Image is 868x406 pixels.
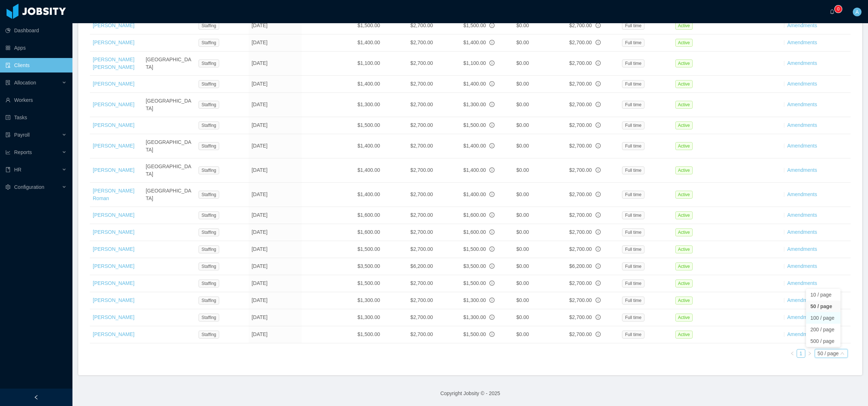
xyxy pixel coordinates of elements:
[143,134,196,158] td: [GEOGRAPHIC_DATA]
[596,81,601,86] span: info-circle
[622,228,644,236] span: Full time
[463,331,486,337] span: $1,500.00
[199,331,219,339] span: Staffing
[93,40,134,45] a: [PERSON_NAME]
[143,93,196,117] td: [GEOGRAPHIC_DATA]
[199,166,219,174] span: Staffing
[5,110,67,125] a: icon: profileTasks
[93,188,134,201] a: [PERSON_NAME] Roman
[408,76,460,93] td: $2,700.00
[355,17,408,34] td: $1,500.00
[355,76,408,93] td: $1,400.00
[797,349,805,358] li: 1
[249,224,301,241] td: [DATE]
[93,246,134,252] a: [PERSON_NAME]
[355,275,408,292] td: $1,500.00
[93,280,134,286] a: [PERSON_NAME]
[489,246,494,252] span: info-circle
[489,332,494,337] span: info-circle
[516,40,529,45] span: $0.00
[143,51,196,76] td: [GEOGRAPHIC_DATA]
[489,264,494,269] span: info-circle
[199,101,219,109] span: Staffing
[5,41,67,55] a: icon: appstoreApps
[569,212,592,218] span: $2,700.00
[199,297,219,304] span: Staffing
[596,212,601,217] span: info-circle
[355,258,408,275] td: $3,500.00
[93,331,134,337] a: [PERSON_NAME]
[622,22,644,30] span: Full time
[5,93,67,107] a: icon: userWorkers
[516,263,529,269] span: $0.00
[143,158,196,183] td: [GEOGRAPHIC_DATA]
[797,349,805,357] a: 1
[787,314,817,320] a: Amendments
[408,51,460,76] td: $2,700.00
[622,191,644,199] span: Full time
[408,117,460,134] td: $2,700.00
[489,81,494,86] span: info-circle
[788,349,797,358] li: Previous Page
[516,60,529,66] span: $0.00
[569,297,592,303] span: $2,700.00
[93,57,134,70] a: [PERSON_NAME] [PERSON_NAME]
[93,212,134,218] a: [PERSON_NAME]
[675,166,693,174] span: Active
[199,245,219,253] span: Staffing
[14,80,36,86] span: Allocation
[622,166,644,174] span: Full time
[569,191,592,197] span: $2,700.00
[787,191,817,197] a: Amendments
[787,297,817,303] a: Amendments
[787,331,817,337] a: Amendments
[249,326,301,343] td: [DATE]
[408,326,460,343] td: $2,700.00
[408,224,460,241] td: $2,700.00
[408,241,460,258] td: $2,700.00
[787,263,817,269] a: Amendments
[489,123,494,128] span: info-circle
[5,150,11,155] i: icon: line-chart
[249,241,301,258] td: [DATE]
[408,292,460,309] td: $2,700.00
[596,281,601,286] span: info-circle
[199,22,219,30] span: Staffing
[199,228,219,236] span: Staffing
[805,349,814,358] li: Next Page
[355,117,408,134] td: $1,500.00
[596,192,601,197] span: info-circle
[516,191,529,197] span: $0.00
[72,381,868,406] footer: Copyright Jobsity © - 2025
[622,314,644,322] span: Full time
[249,34,301,51] td: [DATE]
[463,60,486,66] span: $1,100.00
[622,331,644,339] span: Full time
[199,262,219,270] span: Staffing
[787,22,817,28] a: Amendments
[249,76,301,93] td: [DATE]
[569,143,592,149] span: $2,700.00
[569,22,592,28] span: $2,700.00
[596,167,601,173] span: info-circle
[516,229,529,235] span: $0.00
[14,184,44,190] span: Configuration
[516,331,529,337] span: $0.00
[569,263,592,269] span: $6,200.00
[249,258,301,275] td: [DATE]
[5,23,67,38] a: icon: pie-chartDashboard
[249,158,301,183] td: [DATE]
[408,183,460,207] td: $2,700.00
[569,81,592,87] span: $2,700.00
[806,324,840,335] li: 200 / page
[806,312,840,324] li: 100 / page
[93,22,134,28] a: [PERSON_NAME]
[806,301,840,312] li: 50 / page
[355,158,408,183] td: $1,400.00
[14,149,32,155] span: Reports
[408,134,460,158] td: $2,700.00
[596,143,601,148] span: info-circle
[596,264,601,269] span: info-circle
[199,191,219,199] span: Staffing
[199,121,219,129] span: Staffing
